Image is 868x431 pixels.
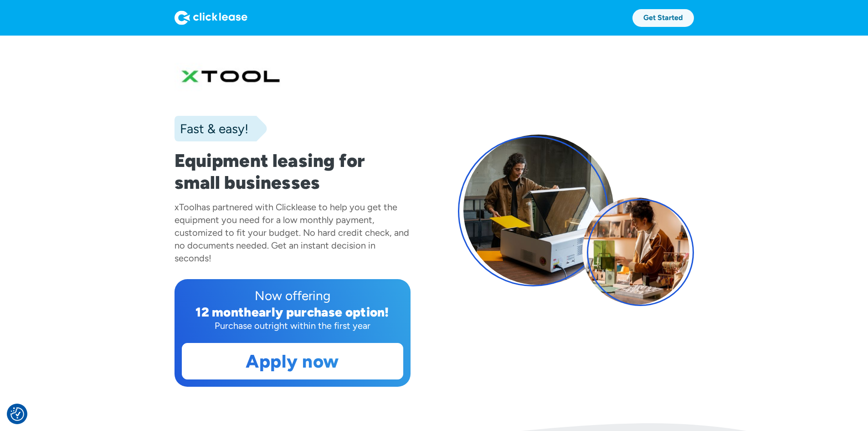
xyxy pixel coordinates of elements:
div: has partnered with Clicklease to help you get the equipment you need for a low monthly payment, c... [175,202,409,264]
div: early purchase option! [252,304,389,320]
div: Fast & easy! [175,119,248,138]
div: xTool [175,202,196,213]
a: Get Started [632,9,694,27]
div: 12 month [195,304,252,320]
button: Consent Preferences [10,407,24,421]
img: Revisit consent button [10,407,24,421]
h1: Equipment leasing for small businesses [175,150,411,193]
a: Apply now [182,343,403,379]
img: Logo [175,10,247,25]
div: Purchase outright within the first year [182,319,403,332]
div: Now offering [182,286,403,305]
